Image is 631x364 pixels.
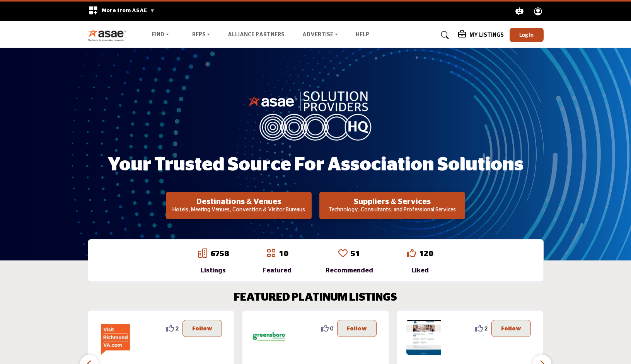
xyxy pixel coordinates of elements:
[469,32,504,39] h5: My Listings
[406,320,441,355] img: ASAE Business Solutions
[84,2,160,21] div: More from ASAE
[252,320,287,355] img: Greensboro Area CVB
[510,28,544,42] button: Log In
[337,320,377,337] button: Follow
[347,324,367,333] p: Follow
[501,324,521,333] p: Follow
[176,324,179,332] span: 2
[433,29,454,41] a: Search
[330,324,333,332] span: 0
[168,197,309,206] h2: Destinations & Venues
[168,206,309,214] p: Hotels, Meeting Venues, Convention & Visitor Bureaus
[322,206,463,214] p: Technology, Consultants, and Professional Services
[192,324,212,333] p: Follow
[102,8,155,13] span: More from ASAE
[97,320,132,355] img: Richmond Region Tourism
[519,31,534,38] span: Log In
[263,266,292,275] div: Featured
[319,192,465,219] button: Suppliers & Services Technology, Consultants, and Professional Services
[458,31,504,40] div: My Listings
[166,192,312,219] button: Destinations & Venues Hotels, Meeting Venues, Convention & Visitor Bureaus
[297,30,343,41] a: Advertise
[338,248,348,259] a: Go to Recommended
[326,266,373,275] div: Recommended
[187,30,216,41] a: RFPs
[279,250,288,258] a: 10
[88,29,131,41] img: Site Logo
[407,266,433,275] div: Liked
[266,248,276,259] a: Go to Featured
[182,320,222,337] button: Follow
[210,250,229,258] a: 6758
[198,266,229,275] div: Listings
[351,250,360,258] a: 51
[407,248,416,258] i: Go to Liked
[234,291,397,304] h2: FEATURED PLATINUM LISTINGS
[322,197,463,206] h2: Suppliers & Services
[147,30,174,41] a: Find
[484,324,488,332] span: 2
[356,32,369,37] a: Help
[108,153,524,177] h1: Your Trusted Source for Association Solutions
[248,89,383,140] img: image
[228,32,285,37] a: Alliance Partners
[491,320,531,337] button: Follow
[419,250,433,258] a: 120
